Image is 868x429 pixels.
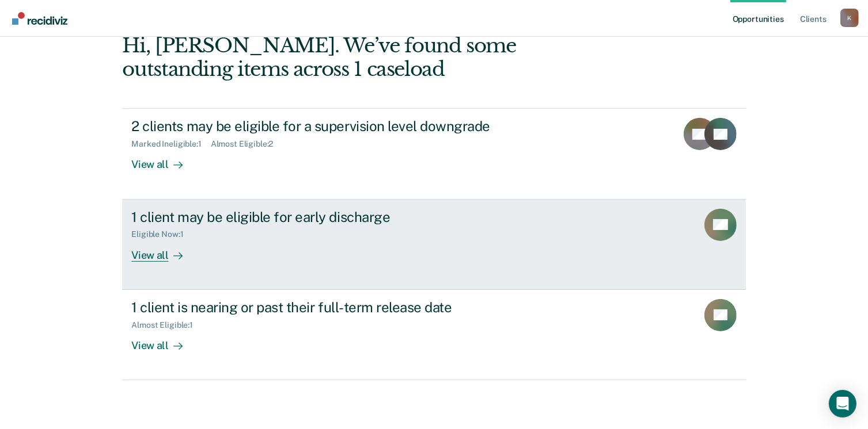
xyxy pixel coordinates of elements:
[840,9,859,27] div: K
[131,209,536,225] div: 1 client may be eligible for early discharge
[122,108,745,199] a: 2 clients may be eligible for a supervision level downgradeMarked Ineligible:1Almost Eligible:2Vi...
[122,34,621,81] div: Hi, [PERSON_NAME]. We’ve found some outstanding items across 1 caseload
[131,299,536,316] div: 1 client is nearing or past their full-term release date
[131,330,196,352] div: View all
[131,139,210,149] div: Marked Ineligible : 1
[211,139,283,149] div: Almost Eligible : 2
[131,118,536,135] div: 2 clients may be eligible for a supervision level downgrade
[840,9,859,27] button: Profile dropdown button
[131,149,196,171] div: View all
[122,290,745,380] a: 1 client is nearing or past their full-term release dateAlmost Eligible:1View all
[122,200,745,290] a: 1 client may be eligible for early dischargeEligible Now:1View all
[131,229,192,239] div: Eligible Now : 1
[12,12,67,25] img: Recidiviz
[131,320,202,330] div: Almost Eligible : 1
[829,390,856,417] div: Open Intercom Messenger
[131,239,196,262] div: View all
